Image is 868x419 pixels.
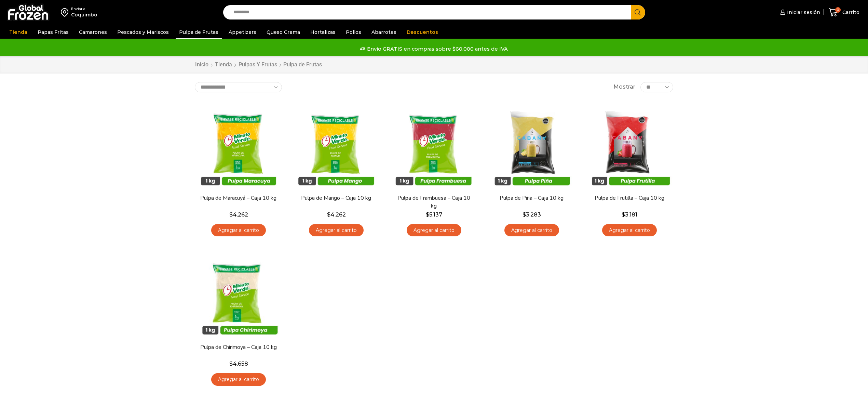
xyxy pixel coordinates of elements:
a: Tienda [6,26,31,39]
a: Descuentos [403,26,442,39]
span: $ [327,211,330,218]
a: Pulpa de Piña – Caja 10 kg [492,194,571,202]
bdi: 4.262 [229,211,248,218]
a: Agregar al carrito: “Pulpa de Piña - Caja 10 kg” [504,224,559,237]
span: 0 [835,7,841,13]
nav: Breadcrumb [195,61,322,69]
bdi: 5.137 [426,211,442,218]
span: Mostrar [613,83,635,91]
a: Pulpa de Mango – Caja 10 kg [297,194,376,202]
a: 0 Carrito [827,4,861,21]
a: Queso Crema [263,26,303,39]
a: Pulpa de Frutilla – Caja 10 kg [590,194,669,202]
a: Agregar al carrito: “Pulpa de Maracuyá - Caja 10 kg” [211,224,266,237]
a: Agregar al carrito: “Pulpa de Mango - Caja 10 kg” [309,224,364,237]
a: Inicio [195,61,209,69]
a: Camarones [76,26,110,39]
select: Pedido de la tienda [195,82,282,92]
span: $ [426,211,429,218]
div: Enviar a [71,6,97,11]
a: Pescados y Mariscos [114,26,172,39]
bdi: 3.181 [622,211,637,218]
img: address-field-icon.svg [61,6,71,18]
a: Papas Fritas [34,26,72,39]
a: Pulpa de Frutas [176,26,222,39]
a: Hortalizas [307,26,339,39]
a: Agregar al carrito: “Pulpa de Frutilla - Caja 10 kg” [602,224,657,237]
div: Coquimbo [71,11,97,18]
span: $ [229,361,233,367]
a: Pollos [342,26,365,39]
a: Pulpa de Maracuyá – Caja 10 kg [199,194,278,202]
span: Carrito [841,9,859,16]
span: $ [622,211,625,218]
span: $ [523,211,526,218]
a: Iniciar sesión [778,5,820,19]
bdi: 4.658 [229,361,248,367]
a: Pulpas y Frutas [238,61,277,69]
span: $ [229,211,233,218]
button: Search button [631,5,645,19]
a: Pulpa de Chirimoya – Caja 10 kg [199,343,278,351]
a: Pulpa de Frambuesa – Caja 10 kg [395,194,473,210]
span: Iniciar sesión [785,9,820,16]
a: Appetizers [225,26,260,39]
a: Tienda [215,61,232,69]
bdi: 4.262 [327,211,346,218]
a: Agregar al carrito: “Pulpa de Frambuesa - Caja 10 kg” [407,224,461,237]
a: Agregar al carrito: “Pulpa de Chirimoya - Caja 10 kg” [211,373,266,386]
a: Abarrotes [368,26,400,39]
bdi: 3.283 [523,211,541,218]
h1: Pulpa de Frutas [283,61,322,68]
